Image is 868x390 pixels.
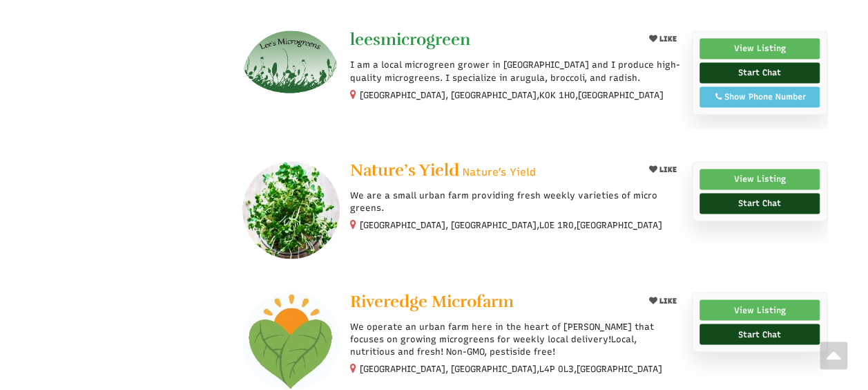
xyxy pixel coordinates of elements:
span: LIKE [657,35,677,44]
a: Start Chat [700,193,820,214]
span: [GEOGRAPHIC_DATA] [578,89,664,102]
button: LIKE [644,161,682,178]
a: leesmicrogreen [350,30,633,52]
a: View Listing [700,38,820,59]
img: leesmicrogreen [242,30,340,128]
p: I am a local microgreen grower in [GEOGRAPHIC_DATA] and I produce high-quality microgreens. I spe... [350,59,681,84]
a: Nature’s Yield Nature’s Yield [350,161,633,183]
span: Riveredge Microfarm [350,290,514,311]
span: K0K 1H0 [539,89,575,102]
p: We operate an urban farm here in the heart of [PERSON_NAME] that focuses on growing microgreens f... [350,320,681,358]
div: Show Phone Number [707,91,813,103]
span: LIKE [657,296,677,305]
small: [GEOGRAPHIC_DATA], [GEOGRAPHIC_DATA], , [360,363,662,373]
span: L4P 0L3 [539,362,574,375]
a: View Listing [700,169,820,189]
img: Riveredge Microfarm [242,292,340,389]
button: LIKE [644,30,682,48]
a: Riveredge Microfarm [350,292,633,313]
span: Nature’s Yield [463,165,536,180]
img: Nature’s Yield [242,161,340,259]
small: [GEOGRAPHIC_DATA], [GEOGRAPHIC_DATA], , [360,90,664,100]
p: We are a small urban farm providing fresh weekly varieties of micro greens. [350,189,681,214]
span: [GEOGRAPHIC_DATA] [577,362,662,375]
span: LIKE [657,165,677,174]
span: Nature’s Yield [350,160,459,180]
a: Start Chat [700,324,820,344]
button: LIKE [644,292,682,309]
a: Start Chat [700,62,820,83]
small: [GEOGRAPHIC_DATA], [GEOGRAPHIC_DATA], , [360,220,662,230]
span: leesmicrogreen [350,29,470,50]
a: View Listing [700,299,820,320]
span: [GEOGRAPHIC_DATA] [577,219,662,232]
span: L0E 1R0 [539,219,574,232]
